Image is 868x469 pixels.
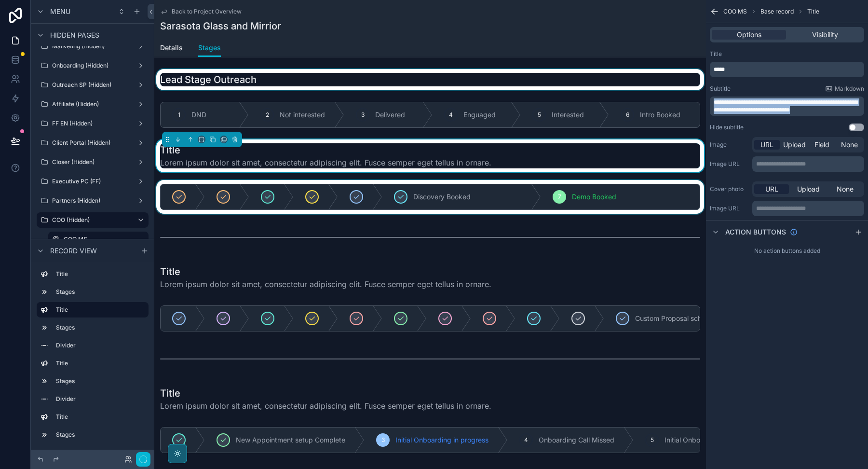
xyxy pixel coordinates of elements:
label: Client Portal (Hidden) [52,139,133,147]
label: Title [56,270,145,278]
span: URL [765,184,778,194]
label: Stages [56,288,145,296]
a: COO (Hidden) [37,212,149,228]
span: None [841,140,858,150]
div: scrollable content [710,97,864,116]
label: Divider [56,449,145,456]
label: Executive PC (FF) [52,178,133,185]
span: Menu [50,7,70,16]
a: Client Portal (Hidden) [37,135,149,151]
a: Executive PC (FF) [37,174,149,189]
a: FF EN (Hidden) [37,116,149,131]
div: scrollable content [31,262,154,450]
span: URL [760,140,773,150]
div: scrollable content [752,201,864,216]
a: Closer (Hidden) [37,154,149,170]
label: Divider [56,395,145,403]
span: Markdown [835,85,864,93]
label: Subtitle [710,85,731,93]
label: Title [710,50,722,58]
span: None [837,184,854,194]
span: COO MS [723,8,747,15]
a: Onboarding (Hidden) [37,58,149,73]
a: Details [160,39,183,58]
a: Partners (Hidden) [37,193,149,208]
label: Stages [56,377,145,385]
div: scrollable content [710,62,864,77]
span: Lorem ipsum dolor sit amet, consectetur adipiscing elit. Fusce semper eget tellus in ornare. [160,157,491,168]
a: Outreach SP (Hidden) [37,77,149,93]
label: Partners (Hidden) [52,197,133,205]
span: Field [814,140,829,150]
label: Stages [56,324,145,331]
label: Title [56,359,145,367]
h1: Sarasota Glass and Mirrior [160,19,281,33]
span: Upload [783,140,806,150]
label: Marketing (Hidden) [52,42,133,50]
span: Action buttons [725,227,786,237]
label: Title [56,306,141,314]
span: Upload [797,184,820,194]
label: Outreach SP (Hidden) [52,81,133,89]
a: Markdown [825,85,864,93]
span: Title [807,8,819,15]
label: Cover photo [710,185,748,193]
label: Image URL [710,205,748,212]
a: Stages [198,39,221,57]
a: Marketing (Hidden) [37,39,149,54]
label: Hide subtitle [710,124,744,131]
label: Onboarding (Hidden) [52,62,133,69]
label: COO (Hidden) [52,216,129,224]
label: Title [56,413,145,421]
span: Stages [198,43,221,53]
label: Affiliate (Hidden) [52,100,133,108]
label: Image URL [710,160,748,168]
div: No action buttons added [706,243,868,259]
label: Image [710,141,748,149]
label: Divider [56,342,145,349]
h1: Title [160,143,491,157]
div: scrollable content [752,156,864,172]
label: Closer (Hidden) [52,158,133,166]
label: COO MS [64,235,143,243]
label: FF EN (Hidden) [52,120,133,127]
span: Hidden pages [50,30,99,40]
span: Back to Project Overview [172,8,242,15]
label: Stages [56,431,145,439]
span: Record view [50,246,97,256]
span: Visibility [812,30,838,40]
a: Back to Project Overview [160,8,242,15]
span: Details [160,43,183,53]
span: Base record [760,8,794,15]
a: Affiliate (Hidden) [37,97,149,112]
span: Options [737,30,761,40]
a: COO MS [48,232,149,247]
